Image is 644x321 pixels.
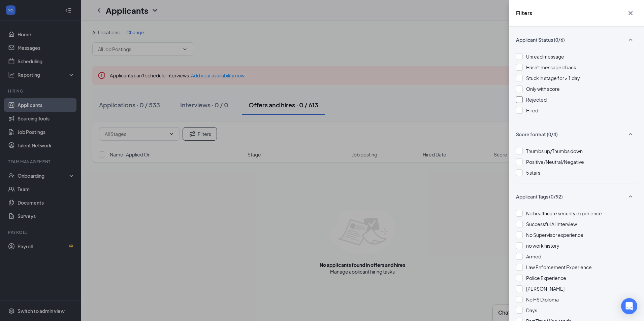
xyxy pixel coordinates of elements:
h5: Filters [516,9,532,17]
span: Thumbs up/Thumbs down [526,148,583,154]
span: [PERSON_NAME] [526,286,565,292]
span: 5 stars [526,170,540,176]
span: Law Enforcement Experience [526,264,592,270]
svg: Cross [626,9,635,17]
span: Score format (0/4) [516,131,558,138]
button: SmallChevronUp [624,128,637,141]
span: Successful AI Interview [526,221,577,227]
span: Hired [526,107,538,113]
span: Positive/Neutral/Negative [526,159,584,165]
div: Open Intercom Messenger [621,298,637,314]
button: Cross [624,7,637,20]
button: SmallChevronUp [624,33,637,46]
span: Applicant Tags (0/92) [516,193,563,200]
svg: SmallChevronUp [626,192,635,201]
span: Unread message [526,53,564,60]
svg: SmallChevronUp [626,130,635,138]
span: Only with score [526,86,560,92]
span: Applicant Status (0/6) [516,36,565,43]
span: Days [526,307,537,313]
span: no work history [526,243,559,249]
svg: SmallChevronUp [626,36,635,44]
span: Armed [526,253,541,259]
span: Hasn't messaged back [526,64,576,70]
button: SmallChevronUp [624,190,637,203]
span: Police Experience [526,275,566,281]
span: No Supervisor experience [526,232,583,238]
span: No healthcare security experience [526,210,602,216]
span: Rejected [526,97,547,103]
span: Stuck in stage for > 1 day [526,75,580,81]
span: No HS Diploma [526,296,559,302]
